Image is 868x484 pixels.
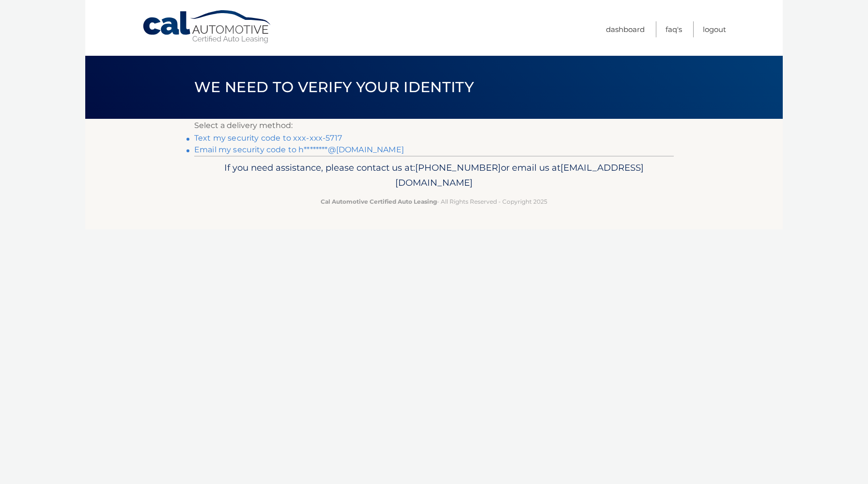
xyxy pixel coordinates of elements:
span: We need to verify your identity [194,78,474,96]
p: Select a delivery method: [194,119,674,132]
p: - All Rights Reserved - Copyright 2025 [201,196,667,207]
a: Email my security code to h********@[DOMAIN_NAME] [194,145,404,154]
a: Cal Automotive [142,10,273,44]
p: If you need assistance, please contact us at: or email us at [201,160,667,191]
a: Logout [703,21,726,37]
span: [PHONE_NUMBER] [415,162,501,173]
strong: Cal Automotive Certified Auto Leasing [321,198,437,205]
a: Text my security code to xxx-xxx-5717 [194,133,342,143]
a: Dashboard [606,21,645,37]
a: FAQ's [666,21,682,37]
